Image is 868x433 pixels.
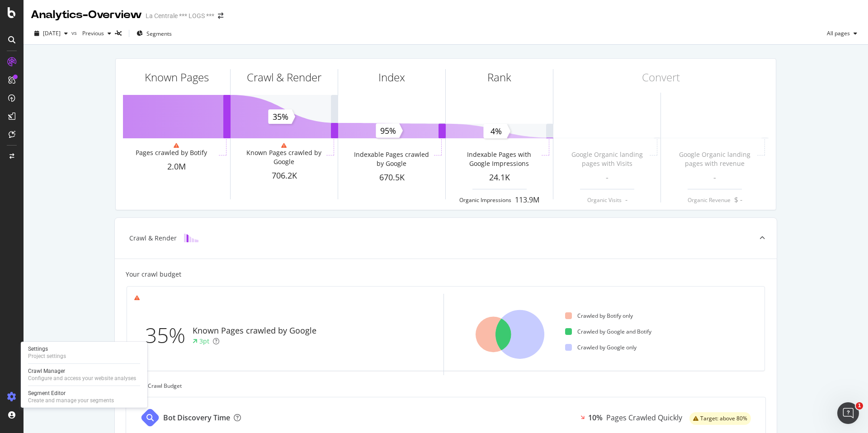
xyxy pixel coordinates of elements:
div: 706.2K [231,170,338,182]
div: Known Pages crawled by Google [243,148,324,166]
span: All pages [823,29,850,37]
div: 670.5K [338,172,445,184]
div: 3pt [199,337,209,346]
div: 35% [145,320,193,350]
div: 2.0M [123,161,230,173]
span: Segments [146,30,172,38]
div: Your crawl budget [126,270,181,279]
div: 10% [588,413,603,423]
div: Known Pages [145,70,209,85]
div: Rank [487,70,511,85]
div: Organic Impressions [459,196,511,204]
div: Crawl Manager [28,367,136,375]
span: Target: above 80% [700,416,747,421]
a: Segment EditorCreate and manage your segments [24,389,144,405]
div: Segment Editor [28,390,114,397]
div: Crawled by Botify only [565,312,633,320]
div: arrow-right-arrow-left [218,13,223,19]
div: 24.1K [446,172,553,184]
div: Pages Crawled Quickly [606,413,682,423]
a: SettingsProject settings [24,344,144,361]
div: Crawl & Render [129,234,177,243]
div: Configure and access your website analyses [28,375,136,382]
div: Analytics - Overview [31,7,142,23]
div: Create and manage your segments [28,397,114,404]
a: Crawl ManagerConfigure and access your website analyses [24,367,144,383]
div: Project settings [28,353,66,360]
div: Crawl & Render [247,70,321,85]
div: Indexable Pages with Google Impressions [458,150,539,168]
span: 1 [856,402,863,409]
div: warning label [689,412,751,425]
span: Previous [79,29,104,37]
button: [DATE] [31,26,71,41]
div: Known Pages crawled by Google [193,325,316,337]
button: All pages [823,26,861,41]
div: Pages crawled by Botify [136,148,207,157]
img: block-icon [184,234,198,242]
div: Indexable Pages crawled by Google [351,150,432,168]
div: Index [378,70,405,85]
div: 113.9M [515,195,539,205]
button: Previous [79,26,115,41]
div: Crawled by Google and Botify [565,328,651,335]
div: Bot Discovery Time [163,413,230,423]
span: vs [71,29,79,37]
div: Improve Crawl Budget [126,382,766,390]
button: Segments [133,26,175,41]
div: Crawled by Google only [565,344,637,351]
span: 2025 Jan. 7th [43,29,61,37]
iframe: Intercom live chat [837,402,859,424]
div: Settings [28,345,66,353]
